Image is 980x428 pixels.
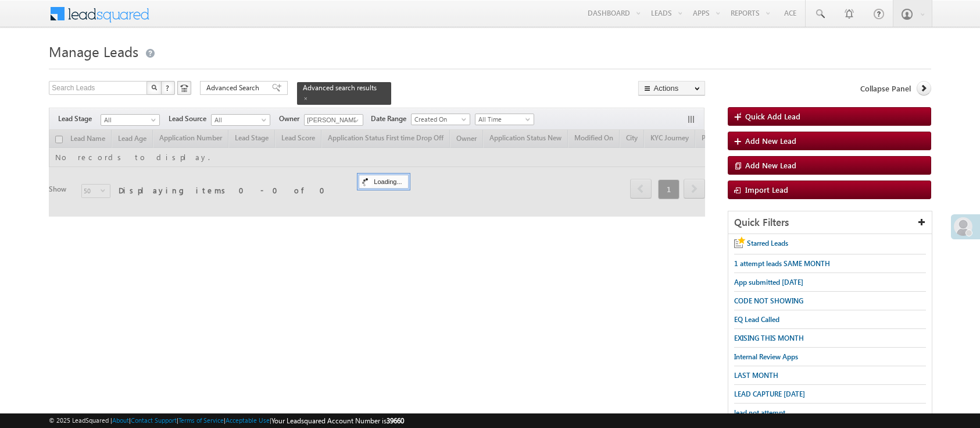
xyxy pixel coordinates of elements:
[166,83,171,93] span: ?
[387,416,404,425] span: 39660
[747,239,788,247] span: Starred Leads
[734,315,779,324] span: EQ Lead Called
[112,416,129,424] a: About
[734,408,787,417] span: lead not attempt.
[745,136,796,146] span: Add New Lead
[638,81,705,95] button: Actions
[745,185,788,194] span: Import Lead
[101,114,160,126] a: All
[161,81,175,95] button: ?
[151,84,157,90] img: Search
[475,114,531,125] span: All Time
[58,114,101,124] span: Lead Stage
[745,160,796,170] span: Add New Lead
[169,114,211,124] span: Lead Source
[734,371,778,380] span: LAST MONTH
[371,114,411,124] span: Date Range
[728,211,932,234] div: Quick Filters
[734,334,804,342] span: EXISING THIS MONTH
[206,83,263,93] span: Advanced Search
[211,114,270,126] a: All
[734,296,803,305] span: CODE NOT SHOWING
[49,42,138,61] span: Manage Leads
[411,114,470,125] a: Created On
[412,114,467,125] span: Created On
[734,352,798,361] span: Internal Review Apps
[49,415,404,426] span: © 2025 LeadSquared | | | | |
[734,278,803,286] span: App submitted [DATE]
[348,115,362,126] a: Show All Items
[101,115,156,125] span: All
[734,390,805,398] span: LEAD CAPTURE [DATE]
[279,114,304,124] span: Owner
[131,416,177,424] a: Contact Support
[745,111,800,121] span: Quick Add Lead
[212,115,267,125] span: All
[475,114,534,125] a: All Time
[178,416,224,424] a: Terms of Service
[359,175,408,189] div: Loading...
[734,259,830,268] span: 1 attempt leads SAME MONTH
[303,83,377,92] span: Advanced search results
[304,114,363,126] input: Type to Search
[271,416,404,425] span: Your Leadsquared Account Number is
[226,416,270,424] a: Acceptable Use
[860,83,911,94] span: Collapse Panel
